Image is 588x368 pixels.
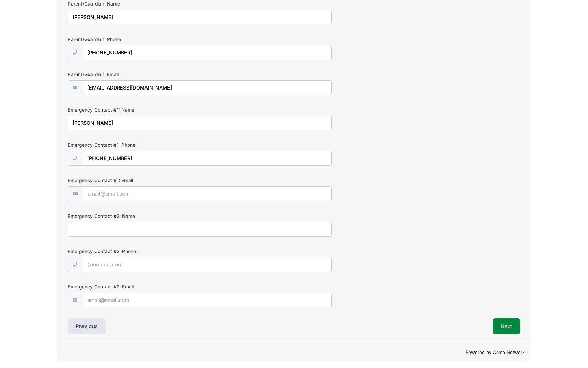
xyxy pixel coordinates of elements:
input: email@email.com [83,80,332,95]
label: Emergency Contact #2: Name [68,213,219,220]
label: Parent/Guardian: Phone [68,36,219,43]
input: email@email.com [83,293,332,307]
label: Emergency Contact #2: Email [68,283,219,290]
input: (xxx) xxx-xxxx [83,257,332,272]
label: Emergency Contact #1: Name [68,106,219,113]
button: Next [493,318,521,334]
input: (xxx) xxx-xxxx [83,45,332,60]
label: Parent/Guardian: Email [68,71,219,78]
button: Previous [68,318,106,334]
input: (xxx) xxx-xxxx [83,151,332,166]
input: email@email.com [83,186,331,201]
p: Powered by Camp Network [63,349,525,356]
label: Emergency Contact #1: Email [68,177,219,184]
label: Emergency Contact #2: Phone [68,248,219,255]
label: Parent/Guardian: Name [68,0,219,7]
label: Emergency Contact #1: Phone [68,141,219,148]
